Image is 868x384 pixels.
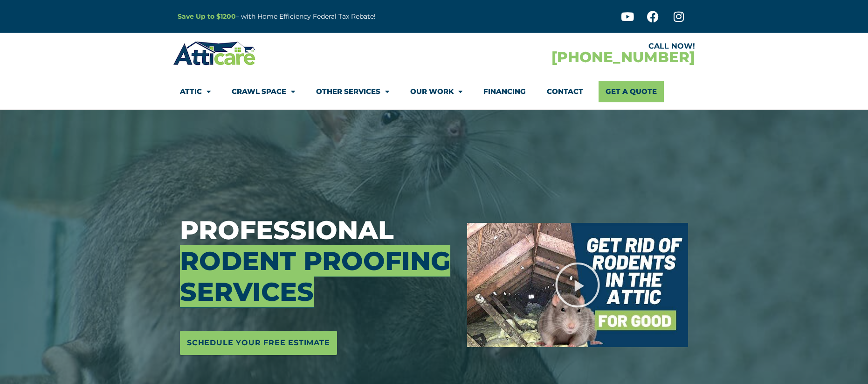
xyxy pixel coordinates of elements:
[316,81,389,102] a: Other Services
[483,81,526,102] a: Financing
[434,43,695,50] div: CALL NOW!
[180,215,453,307] h3: Professional
[554,262,601,308] div: Play Video
[180,331,337,355] a: Schedule Your Free Estimate
[178,11,480,22] p: – with Home Efficiency Federal Tax Rebate!
[180,81,211,102] a: Attic
[410,81,462,102] a: Our Work
[180,81,688,102] nav: Menu
[599,81,664,102] a: Get A Quote
[180,245,450,307] span: Rodent Proofing Services
[187,335,330,350] span: Schedule Your Free Estimate
[178,12,236,21] a: Save Up to $1200
[232,81,295,102] a: Crawl Space
[547,81,583,102] a: Contact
